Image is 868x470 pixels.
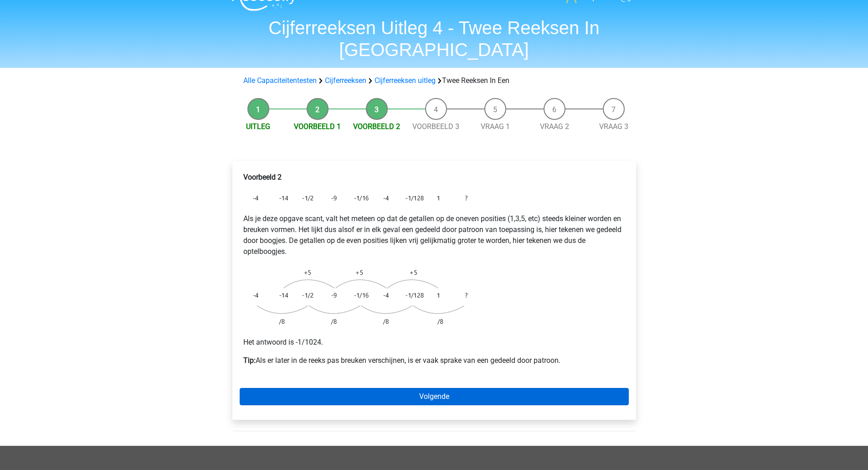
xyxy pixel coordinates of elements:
[240,75,629,86] div: Twee Reeksen In Een
[540,122,569,131] a: Vraag 2
[325,76,366,85] a: Cijferreeksen
[294,122,341,131] a: Voorbeeld 1
[243,213,625,257] p: Als je deze opgave scant, valt het meteen op dat de getallen op de oneven posities (1,3,5, etc) s...
[243,337,625,348] p: Het antwoord is -1/1024.
[243,264,471,330] img: Intertwinging_example_2_2.png
[240,388,629,405] a: Volgende
[353,122,400,131] a: Voorbeeld 2
[375,76,436,85] a: Cijferreeksen uitleg
[243,173,282,181] b: Voorbeeld 2
[243,355,625,366] p: Als er later in de reeks pas breuken verschijnen, is er vaak sprake van een gedeeld door patroon.
[243,76,317,85] a: Alle Capaciteitentesten
[481,122,510,131] a: Vraag 1
[243,356,256,365] b: Tip:
[246,122,270,131] a: Uitleg
[225,17,644,61] h1: Cijferreeksen Uitleg 4 - Twee Reeksen In [GEOGRAPHIC_DATA]
[412,122,459,131] a: Voorbeeld 3
[243,190,471,206] img: Intertwinging_example_2_1.png
[599,122,628,131] a: Vraag 3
